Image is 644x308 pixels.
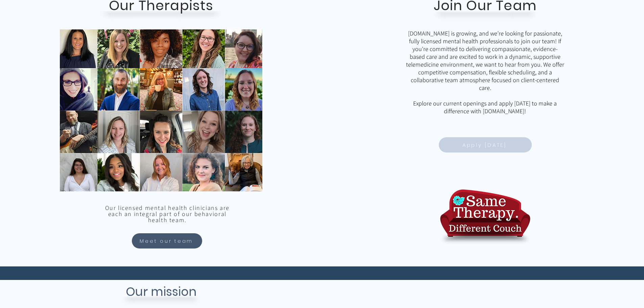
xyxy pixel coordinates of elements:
a: Apply Today [439,137,532,152]
a: Meet our team [132,233,202,248]
span: [DOMAIN_NAME] is growing, and we’re looking for passionate, fully licensed mental health professi... [406,29,564,92]
img: Homepage Collage.png [60,29,262,191]
span: Apply [DATE] [462,141,507,149]
img: TelebehavioralHealth.US Logo [439,184,531,248]
span: Meet our team [140,237,193,245]
span: Our licensed mental health clinicians are each an integral part of our behavioral health team. [105,204,230,224]
h3: Our mission [102,283,220,301]
span: Explore our current openings and apply [DATE] to make a difference with [DOMAIN_NAME]! [413,99,557,115]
